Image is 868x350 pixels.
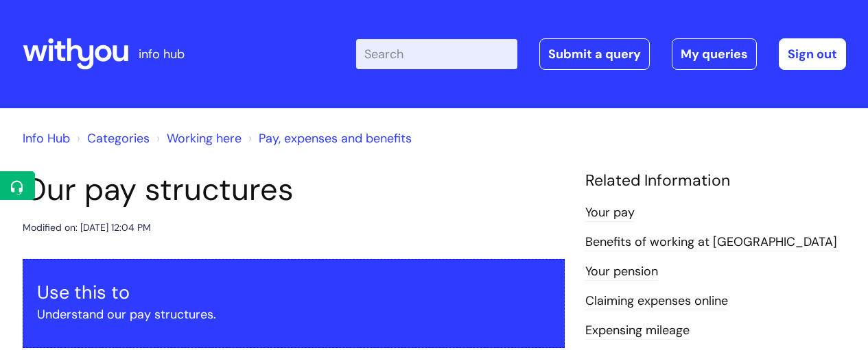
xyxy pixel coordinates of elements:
a: Benefits of working at [GEOGRAPHIC_DATA] [585,234,837,251]
a: Your pension [585,263,658,281]
a: Sign out [779,38,846,70]
li: Working here [153,127,242,149]
a: Info Hub [23,130,70,147]
h1: Our pay structures [23,171,565,208]
h4: Related Information [585,171,846,190]
p: Understand our pay structures. [37,303,550,325]
li: Pay, expenses and benefits [245,127,412,149]
div: | - [356,38,846,70]
a: Working here [167,130,242,147]
h3: Use this to [37,282,550,303]
div: Modified on: [DATE] 12:04 PM [23,219,151,236]
a: Categories [87,130,150,147]
li: Solution home [73,127,150,149]
a: Submit a query [539,38,650,70]
p: info hub [139,43,185,65]
a: Your pay [585,204,635,222]
a: Claiming expenses online [585,292,728,310]
a: Pay, expenses and benefits [259,130,412,147]
a: My queries [672,38,757,70]
a: Expensing mileage [585,322,690,340]
input: Search [356,39,517,69]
